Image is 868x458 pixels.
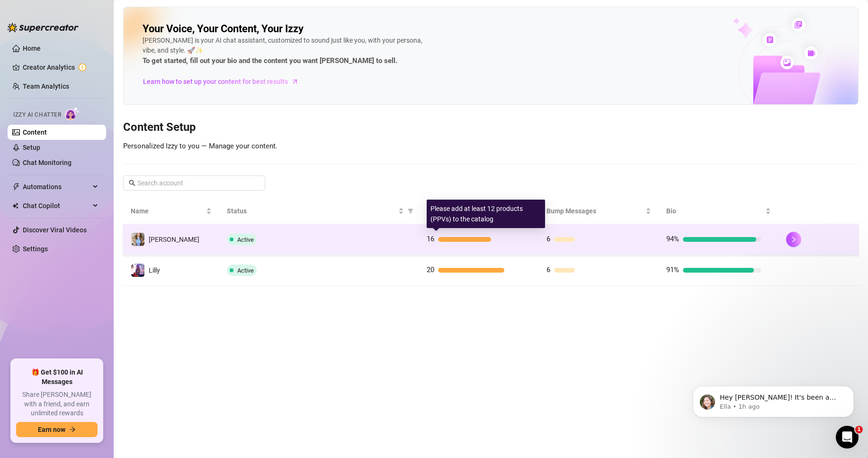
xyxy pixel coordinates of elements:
[546,235,550,243] span: 6
[12,202,18,209] img: Chat Copilot
[143,74,306,89] a: Learn how to set up your content for best results
[23,45,41,52] a: Home
[227,206,396,216] span: Status
[23,82,69,90] a: Team Analytics
[408,208,413,214] span: filter
[219,198,419,224] th: Status
[69,426,76,433] span: arrow-right
[427,266,434,274] span: 20
[790,236,797,243] span: right
[149,236,199,243] span: [PERSON_NAME]
[41,27,160,82] span: Hey [PERSON_NAME]! It's been a week since subscribing to Supercreator! 🥳️ ​ I'm here in case you ...
[143,22,304,36] h2: Your Voice, Your Content, Your Izzy
[427,235,434,243] span: 16
[855,426,863,433] span: 1
[131,264,144,277] img: Lilly
[16,368,98,386] span: 🎁 Get $100 in AI Messages
[23,179,90,194] span: Automations
[13,110,61,119] span: Izzy AI Chatter
[237,267,254,274] span: Active
[16,390,98,418] span: Share [PERSON_NAME] with a friend, and earn unlimited rewards
[131,206,204,216] span: Name
[786,232,801,247] button: right
[38,426,65,433] span: Earn now
[123,142,277,150] span: Personalized Izzy to you — Manage your content.
[41,37,163,45] p: Message from Ella, sent 1h ago
[23,144,40,151] a: Setup
[679,366,868,432] iframe: Intercom notifications message
[129,180,135,186] span: search
[143,56,397,65] strong: To get started, fill out your bio and the content you want [PERSON_NAME] to sell.
[23,159,72,166] a: Chat Monitoring
[16,422,98,437] button: Earn nowarrow-right
[131,233,144,246] img: Julia
[123,198,219,224] th: Name
[546,206,644,216] span: Bump Messages
[12,183,20,191] span: thunderbolt
[23,245,48,253] a: Settings
[23,226,87,234] a: Discover Viral Videos
[666,235,679,243] span: 94%
[23,60,98,75] a: Creator Analytics exclamation-circle
[659,198,779,224] th: Bio
[427,200,545,228] div: Please add at least 12 products (PPVs) to the catalog
[23,128,47,136] a: Content
[123,120,859,135] h3: Content Setup
[237,236,254,243] span: Active
[539,198,659,224] th: Bump Messages
[149,266,160,274] span: Lilly
[836,426,859,449] iframe: Intercom live chat
[290,77,300,86] span: arrow-right
[143,76,288,87] span: Learn how to set up your content for best results
[546,266,550,274] span: 6
[137,178,252,188] input: Search account
[711,8,858,104] img: ai-chatter-content-library-cLFOSyPT.png
[666,266,679,274] span: 91%
[65,107,80,120] img: AI Chatter
[666,206,763,216] span: Bio
[23,198,90,213] span: Chat Copilot
[8,23,79,32] img: logo-BBDzfeDw.svg
[406,204,415,218] span: filter
[419,198,539,224] th: Products
[143,36,427,67] div: [PERSON_NAME] is your AI chat assistant, customized to sound just like you, with your persona, vi...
